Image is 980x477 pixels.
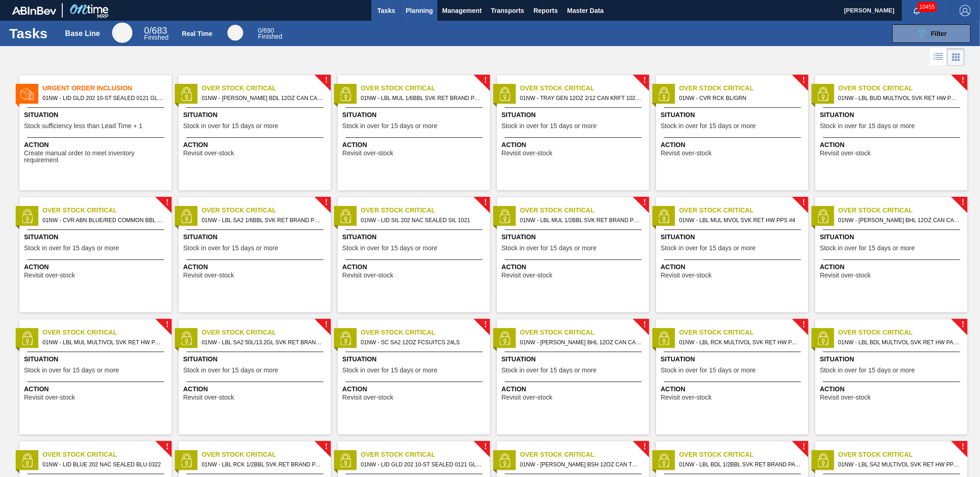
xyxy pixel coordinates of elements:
span: 01NW - LID SIL 202 NAC SEALED SIL 1021 [361,215,483,225]
span: Action [820,140,965,150]
span: ! [962,77,964,84]
span: Revisit over-stock [183,150,234,157]
span: Over Stock Critical [838,328,968,337]
span: 10455 [918,2,937,12]
span: Stock in over for 15 days or more [24,367,119,374]
span: Over Stock Critical [679,83,808,93]
span: Action [183,140,329,150]
span: Action [24,140,169,150]
span: Revisit over-stock [661,150,711,157]
span: Over Stock Critical [679,328,808,337]
span: ! [962,443,964,450]
span: Over Stock Critical [361,83,490,93]
span: Action [820,262,965,272]
span: Transports [491,5,524,16]
span: Situation [24,354,169,364]
span: 01NW - CARR BDL 12OZ CAN CAN PK 12/12 CAN [202,93,323,103]
span: Action [183,384,329,394]
span: Action [183,262,329,272]
span: Stock in over for 15 days or more [820,123,915,130]
span: Over Stock Critical [679,206,808,215]
img: status [179,331,193,345]
span: Over Stock Critical [838,83,968,93]
span: / 690 [258,27,274,34]
span: Situation [661,354,806,364]
span: 01NW - SC SA2 12OZ FCSUITCS 24LS [361,337,483,347]
span: Situation [502,354,647,364]
span: 01NW - TRAY GEN 12OZ 2/12 CAN KRFT 1023-L [520,93,642,103]
span: Over Stock Critical [202,450,331,459]
span: Action [502,384,647,394]
span: Situation [342,232,488,242]
span: Revisit over-stock [820,150,871,157]
img: status [657,453,671,467]
span: 01NW - LBL MUL MVOL SVK RET HW PPS #4 [679,215,801,225]
span: Stock in over for 15 days or more [502,245,597,252]
span: 01NW - LBL BDL MULTIVOL SVK RET HW PAPER #3 [838,337,960,347]
span: Action [342,140,488,150]
span: Over Stock Critical [361,206,490,215]
span: Over Stock Critical [679,450,808,459]
span: ! [802,77,805,84]
span: ! [802,443,805,450]
span: Reports [533,5,558,16]
span: ! [802,321,805,328]
span: Situation [342,354,488,364]
span: ! [484,77,487,84]
span: Over Stock Critical [838,450,968,459]
span: Action [342,384,488,394]
span: Revisit over-stock [183,272,234,279]
span: Stock in over for 15 days or more [342,245,437,252]
span: Action [661,384,806,394]
span: Revisit over-stock [820,272,871,279]
img: status [657,209,671,223]
span: Finished [258,33,282,40]
span: Over Stock Critical [202,206,331,215]
span: ! [962,321,964,328]
span: 01NW - LBL SA2 MULTIVOL SVK RET HW PPS #3 [838,459,960,470]
span: Finished [144,34,168,41]
img: status [816,453,830,467]
span: Urgent Order Inclusion [42,83,172,93]
img: status [498,209,512,223]
span: Action [24,262,169,272]
span: Revisit over-stock [24,394,75,401]
span: Over Stock Critical [838,206,968,215]
span: Over Stock Critical [42,450,172,459]
span: Stock in over for 15 days or more [183,367,278,374]
span: Stock in over for 15 days or more [183,123,278,130]
span: Stock in over for 15 days or more [502,123,597,130]
span: Situation [820,110,965,120]
span: Over Stock Critical [520,83,649,93]
button: Filter [892,24,971,43]
span: Create manual order to meet inventory requirement [24,150,169,164]
span: ! [484,321,487,328]
img: status [20,209,34,223]
img: status [339,331,353,345]
img: status [179,453,193,467]
img: status [657,331,671,345]
span: Stock in over for 15 days or more [24,245,119,252]
div: Base Line [112,23,132,43]
div: Real Time [182,30,212,37]
span: Stock in over for 15 days or more [661,123,756,130]
span: 01NW - LBL SA2 50L/13.2GL SVK RET BRAND PPS #4 [202,337,323,347]
span: ! [325,443,328,450]
img: TNhmsLtSVTkK8tSr43FrP2fwEKptu5GPRR3wAAAABJRU5ErkJggg== [12,6,56,15]
span: Situation [661,232,806,242]
span: Revisit over-stock [342,150,393,157]
span: ! [325,77,328,84]
span: Over Stock Critical [42,328,172,337]
span: 01NW - LBL MUL 1/2BBL SVK RET BRAND PPS #4 [520,215,642,225]
span: 01NW - CARR BSH 12OZ CAN TWNSTK 30/12 CAN [520,459,642,470]
span: 01NW - LBL SA2 1/6BBL SVK RET BRAND PPS #3 [202,215,323,225]
span: Revisit over-stock [502,150,552,157]
span: Situation [820,354,965,364]
div: Base Line [144,27,168,41]
span: Over Stock Critical [202,328,331,337]
span: Over Stock Critical [520,450,649,459]
img: status [816,87,830,101]
img: status [20,331,34,345]
img: status [498,87,512,101]
span: Over Stock Critical [520,328,649,337]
